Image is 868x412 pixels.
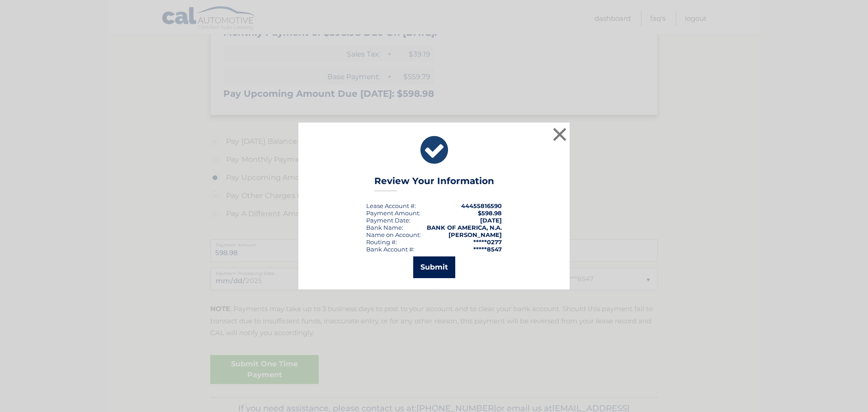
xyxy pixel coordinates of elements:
[366,224,403,231] div: Bank Name:
[427,224,502,231] strong: BANK OF AMERICA, N.A.
[366,202,416,209] div: Lease Account #:
[551,125,569,143] button: ×
[374,175,494,191] h3: Review Your Information
[478,209,502,217] span: $598.98
[366,209,420,217] div: Payment Amount:
[366,217,410,224] div: :
[366,231,421,238] div: Name on Account:
[461,202,502,209] strong: 44455816590
[448,231,502,238] strong: [PERSON_NAME]
[366,238,397,246] div: Routing #:
[366,246,415,253] div: Bank Account #:
[413,256,455,278] button: Submit
[480,217,502,224] span: [DATE]
[366,217,409,224] span: Payment Date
